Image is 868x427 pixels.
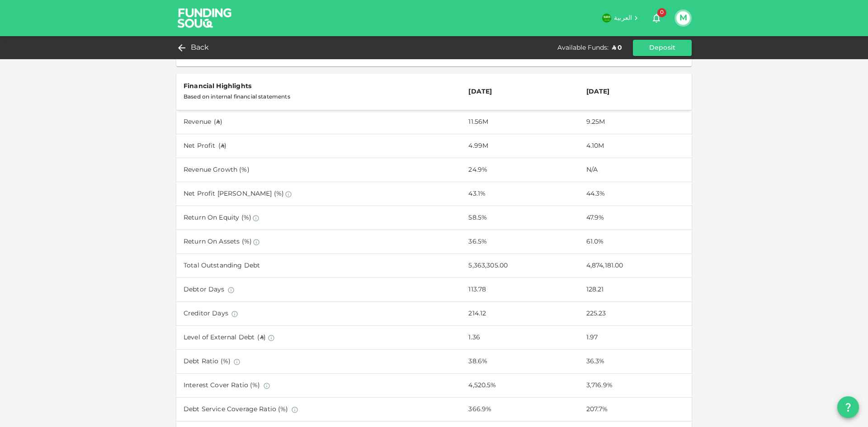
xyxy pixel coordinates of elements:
td: 3,716.9% [579,374,692,398]
div: Financial Highlights [184,81,454,92]
td: Creditor Days [176,302,461,326]
th: [DATE] [579,74,692,110]
td: 47.9% [579,206,692,230]
td: 207.7% [579,398,692,422]
td: 11.56M [461,110,579,134]
td: 44.3% [579,182,692,206]
span: ( ʢ ) [257,334,265,341]
th: [DATE] [461,74,579,110]
span: ( ʢ ) [214,119,222,125]
span: Level of External Debt [184,334,255,341]
td: 58.5% [461,206,579,230]
td: 9.25M [579,110,692,134]
span: العربية [614,15,632,21]
td: Debt Ratio (%) [176,350,461,374]
td: 5,363,305.00 [461,254,579,278]
td: 36.3% [579,350,692,374]
span: Back [191,42,209,54]
td: 214.12 [461,302,579,326]
button: M [676,11,690,25]
td: Net Profit [PERSON_NAME] (%) [176,182,461,206]
td: 61.0% [579,230,692,254]
td: Return On Assets (%) [176,230,461,254]
div: Based on internal financial statements [184,92,454,103]
td: 4.10M [579,134,692,158]
span: 0 [657,8,666,17]
td: 4,520.5% [461,374,579,398]
td: Debtor Days [176,278,461,302]
td: Revenue Growth (%) [176,158,461,182]
span: ( ʢ ) [218,143,226,149]
td: 43.1% [461,182,579,206]
td: 366.9% [461,398,579,422]
td: 4.99M [461,134,579,158]
span: Revenue [184,119,211,125]
td: 1.36 [461,326,579,350]
button: question [837,396,859,418]
td: Return On Equity (%) [176,206,461,230]
td: 225.23 [579,302,692,326]
div: Available Funds : [557,43,609,52]
td: 128.21 [579,278,692,302]
td: 4,874,181.00 [579,254,692,278]
td: 38.6% [461,350,579,374]
td: Interest Cover Ratio (%) [176,374,461,398]
td: 1.97 [579,326,692,350]
td: Total Outstanding Debt [176,254,461,278]
button: Deposit [633,40,692,56]
button: 0 [647,9,665,27]
td: 36.5% [461,230,579,254]
span: Net Profit [184,143,216,149]
div: ʢ 0 [612,43,622,52]
td: N/A [579,158,692,182]
img: flag-sa.b9a346574cdc8950dd34b50780441f57.svg [602,14,611,23]
td: 113.78 [461,278,579,302]
td: 24.9% [461,158,579,182]
td: Debt Service Coverage Ratio (%) [176,398,461,422]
